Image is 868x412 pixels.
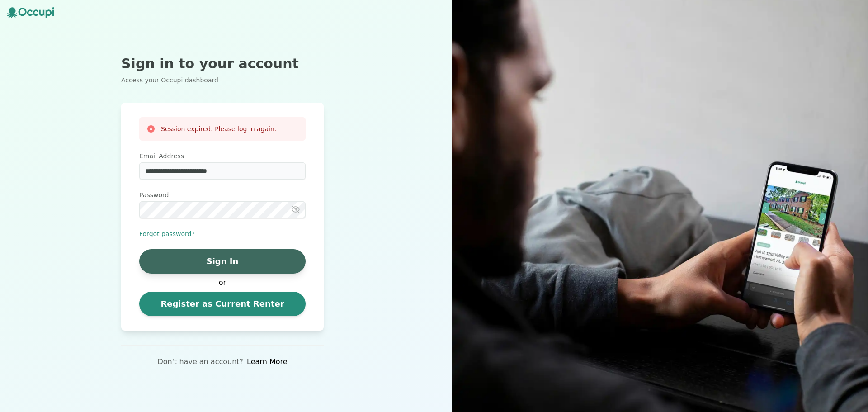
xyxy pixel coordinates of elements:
[121,56,324,72] h2: Sign in to your account
[139,152,306,161] label: Email Address
[121,76,324,85] p: Access your Occupi dashboard
[161,124,276,133] h3: Session expired. Please log in again.
[247,356,287,367] a: Learn More
[139,249,306,274] button: Sign In
[157,356,243,367] p: Don't have an account?
[139,229,195,238] button: Forgot password?
[139,292,306,316] a: Register as Current Renter
[214,277,231,288] span: or
[139,190,306,199] label: Password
